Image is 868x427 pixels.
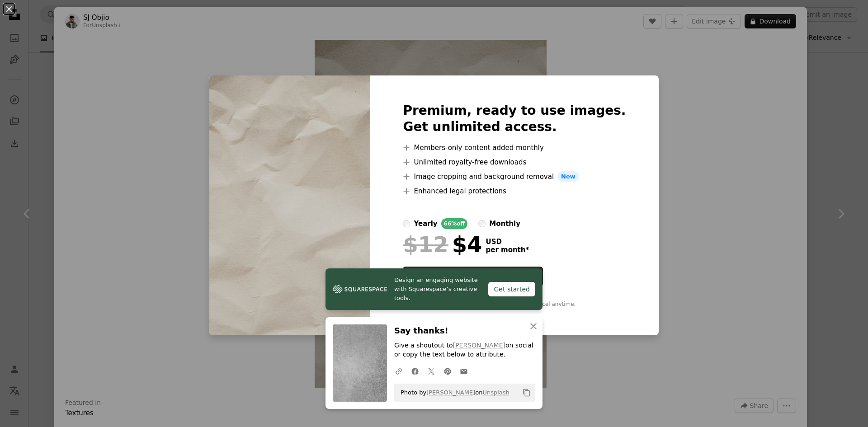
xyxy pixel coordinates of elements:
span: per month * [486,246,529,254]
li: Image cropping and background removal [403,171,626,182]
li: Unlimited royalty-free downloads [403,157,626,168]
a: [PERSON_NAME] [426,389,475,396]
div: yearly [414,218,437,229]
button: GetUnsplash+ [403,267,543,286]
a: Design an engaging website with Squarespace’s creative tools.Get started [325,268,542,310]
button: Copy to clipboard [519,385,534,400]
span: Design an engaging website with Squarespace’s creative tools. [394,276,481,303]
input: monthly [478,220,486,227]
a: Unsplash [482,389,509,396]
input: yearly66%off [403,220,410,227]
li: Members-only content added monthly [403,142,626,153]
span: New [557,171,579,182]
a: [PERSON_NAME] [453,342,505,349]
img: premium_photo-1672944876342-4090164e1c04 [209,75,370,336]
img: file-1606177908946-d1eed1cbe4f5image [333,282,387,296]
span: Photo by on [396,385,509,400]
span: USD [486,238,529,246]
a: Share over email [456,362,472,380]
h2: Premium, ready to use images. Get unlimited access. [403,103,626,135]
h3: Say thanks! [394,324,535,338]
div: monthly [489,218,520,229]
div: 66% off [441,218,468,229]
li: Enhanced legal protections [403,186,626,197]
div: $4 [403,233,482,256]
div: Get started [488,282,535,296]
span: $12 [403,233,448,256]
p: Give a shoutout to on social or copy the text below to attribute. [394,341,535,359]
a: Share on Facebook [407,362,423,380]
a: Share on Pinterest [439,362,456,380]
a: Share on Twitter [423,362,439,380]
